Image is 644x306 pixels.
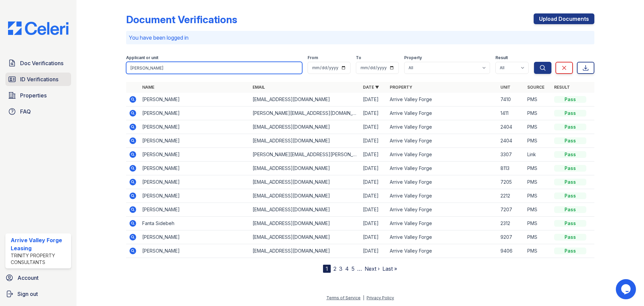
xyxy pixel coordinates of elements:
iframe: chat widget [616,279,637,299]
td: [DATE] [360,134,387,148]
td: 2404 [498,134,525,148]
td: PMS [525,217,551,230]
div: Document Verifications [126,13,237,26]
td: [DATE] [360,162,387,175]
a: Source [527,85,544,90]
div: Pass [554,124,586,130]
a: Result [554,85,570,90]
td: PMS [525,244,551,258]
div: | [363,295,364,300]
td: PMS [525,93,551,106]
a: Account [3,271,74,285]
td: [PERSON_NAME] [140,134,250,148]
a: FAQ [5,105,71,118]
span: … [357,265,362,273]
td: [EMAIL_ADDRESS][DOMAIN_NAME] [250,189,360,203]
td: Fanta Sidebeh [140,217,250,230]
td: [DATE] [360,230,387,244]
td: 7410 [498,93,525,106]
div: Pass [554,192,586,199]
div: Pass [554,110,586,117]
td: [PERSON_NAME] [140,189,250,203]
td: Arrive Valley Forge [387,93,497,106]
td: [DATE] [360,175,387,189]
div: Pass [554,248,586,254]
label: Applicant or unit [126,55,158,60]
td: [DATE] [360,106,387,120]
td: Arrive Valley Forge [387,189,497,203]
td: [DATE] [360,217,387,230]
label: Result [495,55,508,60]
div: 1 [323,265,331,273]
td: [EMAIL_ADDRESS][DOMAIN_NAME] [250,120,360,134]
div: Pass [554,165,586,172]
td: 7207 [498,203,525,217]
div: Pass [554,220,586,227]
td: Link [525,148,551,162]
td: [EMAIL_ADDRESS][DOMAIN_NAME] [250,230,360,244]
td: [PERSON_NAME] [140,175,250,189]
div: Pass [554,151,586,158]
td: Arrive Valley Forge [387,203,497,217]
div: Pass [554,179,586,185]
td: Arrive Valley Forge [387,217,497,230]
td: Arrive Valley Forge [387,230,497,244]
td: [EMAIL_ADDRESS][DOMAIN_NAME] [250,162,360,175]
td: Arrive Valley Forge [387,148,497,162]
div: Pass [554,234,586,241]
a: Upload Documents [534,13,594,24]
td: PMS [525,162,551,175]
td: PMS [525,134,551,148]
div: Trinity Property Consultants [11,252,68,266]
a: Terms of Service [326,295,361,300]
td: [PERSON_NAME] [140,203,250,217]
td: [DATE] [360,189,387,203]
td: [EMAIL_ADDRESS][DOMAIN_NAME] [250,134,360,148]
span: ID Verifications [20,75,58,83]
label: To [356,55,361,60]
td: Arrive Valley Forge [387,134,497,148]
span: Sign out [17,290,38,298]
td: 8113 [498,162,525,175]
td: [EMAIL_ADDRESS][DOMAIN_NAME] [250,203,360,217]
td: [PERSON_NAME] [140,93,250,106]
div: Pass [554,96,586,103]
td: [PERSON_NAME] [140,148,250,162]
td: [DATE] [360,244,387,258]
a: Property [390,85,412,90]
td: [DATE] [360,148,387,162]
a: Date ▼ [363,85,379,90]
td: 9406 [498,244,525,258]
a: ID Verifications [5,73,71,86]
td: 2212 [498,189,525,203]
td: 1411 [498,106,525,120]
td: PMS [525,175,551,189]
td: PMS [525,203,551,217]
td: [PERSON_NAME][EMAIL_ADDRESS][PERSON_NAME][DOMAIN_NAME] [250,148,360,162]
a: Last » [382,265,397,272]
td: PMS [525,120,551,134]
a: Privacy Policy [367,295,394,300]
td: 2312 [498,217,525,230]
td: 7205 [498,175,525,189]
td: [EMAIL_ADDRESS][DOMAIN_NAME] [250,175,360,189]
a: Next › [365,265,380,272]
div: Pass [554,137,586,144]
a: Name [142,85,154,90]
div: Pass [554,206,586,213]
td: [PERSON_NAME] [140,244,250,258]
label: Property [404,55,422,60]
td: Arrive Valley Forge [387,106,497,120]
td: Arrive Valley Forge [387,120,497,134]
span: Properties [20,91,47,99]
input: Search by name, email, or unit number [126,62,302,74]
td: [EMAIL_ADDRESS][DOMAIN_NAME] [250,244,360,258]
td: [DATE] [360,120,387,134]
td: PMS [525,106,551,120]
td: [PERSON_NAME][EMAIL_ADDRESS][DOMAIN_NAME] [250,106,360,120]
a: Unit [500,85,511,90]
td: Arrive Valley Forge [387,244,497,258]
a: 4 [345,265,349,272]
img: CE_Logo_Blue-a8612792a0a2168367f1c8372b55b34899dd931a85d93a1a3d3e32e68fde9ad4.png [3,21,74,35]
a: 3 [339,265,342,272]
